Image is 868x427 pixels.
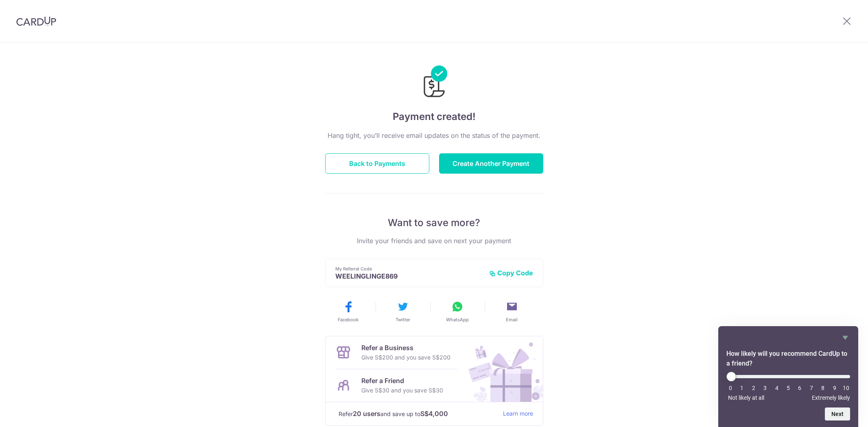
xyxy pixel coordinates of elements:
[825,407,850,420] button: Next question
[339,409,496,419] p: Refer and save up to
[812,394,850,401] span: Extremely likely
[728,394,764,401] span: Not likely at all
[489,269,533,277] button: Copy Code
[819,385,827,391] li: 8
[842,385,850,391] li: 10
[726,349,850,368] h2: How likely will you recommend CardUp to a friend? Select an option from 0 to 10, with 0 being Not...
[506,316,518,323] span: Email
[361,353,450,362] p: Give S$200 and you save S$200
[361,376,443,386] p: Refer a Friend
[325,109,543,124] h4: Payment created!
[750,385,758,391] li: 2
[338,316,359,323] span: Facebook
[421,65,447,100] img: Payments
[325,236,543,246] p: Invite your friends and save on next your payment
[325,153,429,174] button: Back to Payments
[325,131,543,140] p: Hang tight, you’ll receive email updates on the status of the payment.
[446,316,469,323] span: WhatsApp
[335,272,483,280] p: WEELINGLINGE869
[439,153,543,174] button: Create Another Payment
[773,385,781,391] li: 4
[433,300,481,323] button: WhatsApp
[16,16,56,26] img: CardUp
[379,300,427,323] button: Twitter
[361,386,443,395] p: Give S$30 and you save S$30
[807,385,816,391] li: 7
[335,266,483,272] p: My Referral Code
[726,333,850,420] div: How likely will you recommend CardUp to a friend? Select an option from 0 to 10, with 0 being Not...
[361,343,450,353] p: Refer a Business
[324,300,372,323] button: Facebook
[738,385,746,391] li: 1
[503,409,533,419] a: Learn more
[761,385,769,391] li: 3
[831,385,839,391] li: 9
[396,316,410,323] span: Twitter
[726,385,735,391] li: 0
[488,300,536,323] button: Email
[796,385,804,391] li: 6
[325,216,543,229] p: Want to save more?
[353,409,380,418] strong: 20 users
[461,336,543,402] img: Refer
[840,333,850,342] button: Hide survey
[420,409,448,418] strong: S$4,000
[784,385,792,391] li: 5
[726,372,850,401] div: How likely will you recommend CardUp to a friend? Select an option from 0 to 10, with 0 being Not...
